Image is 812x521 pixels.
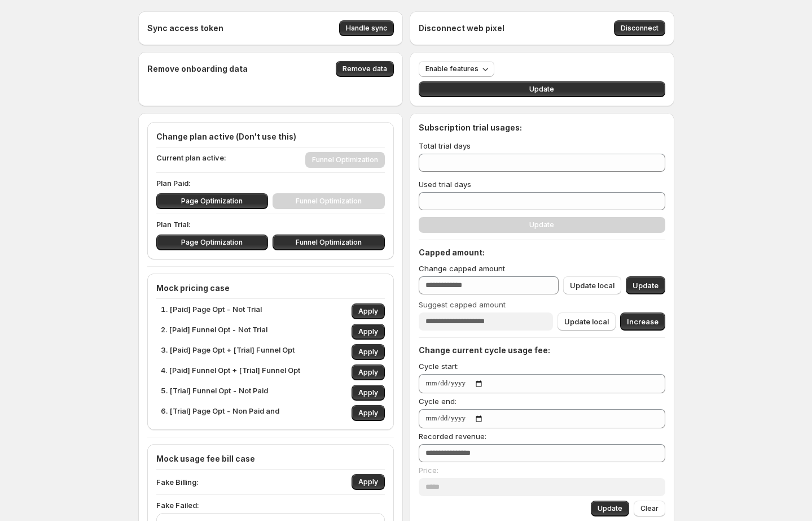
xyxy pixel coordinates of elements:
h4: Mock pricing case [156,283,385,294]
h4: Mock usage fee bill case [156,453,385,464]
span: Total trial days [419,141,471,150]
button: Apply [352,474,385,490]
span: Apply [358,409,378,418]
button: Update local [558,312,616,331]
button: Clear [634,501,665,516]
p: 5. [Trial] Funnel Opt - Not Paid [161,385,268,401]
button: Page Optimization [156,235,269,250]
span: Clear [640,504,659,513]
button: Update [591,501,629,516]
h4: Disconnect web pixel [419,23,504,34]
p: 1. [Paid] Page Opt - Not Trial [161,303,262,319]
span: Apply [358,477,378,487]
button: Page Optimization [156,193,269,209]
button: Update local [563,276,621,294]
span: Update [598,504,622,513]
h4: Change plan active (Don't use this) [156,131,385,142]
p: 4. [Paid] Funnel Opt + [Trial] Funnel Opt [161,364,300,380]
button: Apply [352,324,385,340]
span: Apply [358,368,378,377]
p: 2. [Paid] Funnel Opt - Not Trial [161,324,267,340]
span: Update [633,280,659,291]
button: Disconnect [614,20,665,36]
span: Update [529,85,554,94]
span: Update local [564,316,609,327]
span: Remove data [343,64,387,73]
p: 3. [Paid] Page Opt + [Trial] Funnel Opt [161,344,295,360]
h4: Remove onboarding data [147,63,248,75]
p: 6. [Trial] Page Opt - Non Paid and [161,405,279,421]
h4: Capped amount: [419,247,665,258]
span: Price: [419,466,438,475]
span: Recorded revenue: [419,432,486,441]
p: Plan Trial: [156,219,385,230]
span: Update local [570,280,615,291]
button: Apply [352,385,385,401]
span: Apply [358,388,378,397]
p: Plan Paid: [156,177,385,189]
span: Enable features [425,64,479,73]
span: Cycle start: [419,362,459,371]
button: Funnel Optimization [273,235,385,250]
button: Apply [352,405,385,421]
span: Cycle end: [419,397,457,406]
button: Apply [352,344,385,360]
span: Increase [627,316,659,327]
h4: Subscription trial usages: [419,122,522,133]
button: Apply [352,303,385,319]
span: Page Optimization [181,238,243,247]
span: Disconnect [621,24,659,33]
button: Apply [352,364,385,380]
button: Enable features [419,61,494,77]
span: Change capped amount [419,264,505,273]
button: Increase [620,312,665,331]
span: Page Optimization [181,197,243,206]
span: Apply [358,327,378,336]
span: Suggest capped amount [419,300,506,309]
button: Handle sync [339,20,394,36]
button: Update [626,276,665,294]
h4: Sync access token [147,23,223,34]
span: Used trial days [419,180,471,189]
p: Fake Failed: [156,500,385,511]
p: Current plan active: [156,152,226,168]
span: Handle sync [346,24,387,33]
span: Apply [358,348,378,357]
h4: Change current cycle usage fee: [419,345,665,356]
button: Remove data [336,61,394,77]
button: Update [419,81,665,97]
p: Fake Billing: [156,476,198,488]
span: Funnel Optimization [296,238,362,247]
span: Apply [358,307,378,316]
